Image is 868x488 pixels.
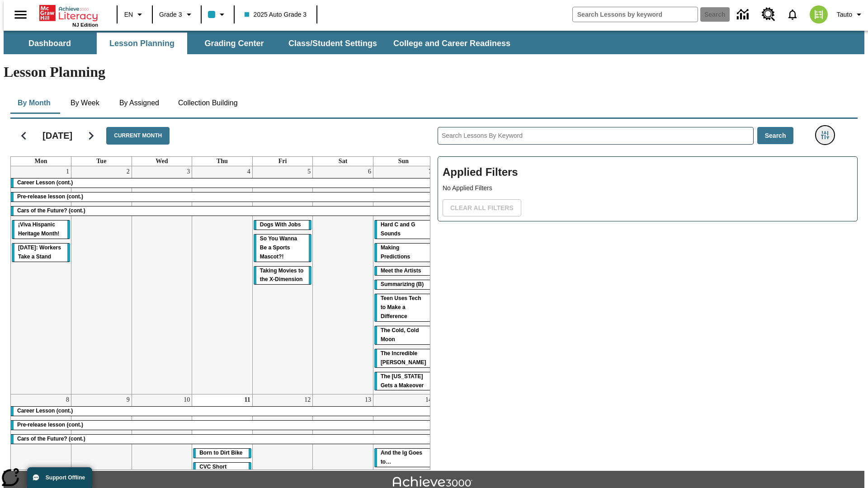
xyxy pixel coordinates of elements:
[302,394,312,405] a: September 12, 2025
[11,206,434,216] div: Cars of the Future? (cont.)
[243,394,252,405] a: September 11, 2025
[757,127,794,145] button: Search
[7,1,34,28] button: Open side menu
[199,464,243,479] span: CVC Short Vowels Lesson 2
[62,92,108,114] button: By Week
[120,6,149,23] button: Language: EN, Select a language
[39,4,98,22] a: Home
[72,22,98,28] span: NJ Edition
[573,7,698,22] input: search field
[17,179,73,186] span: Career Lesson (cont.)
[125,166,132,177] a: September 2, 2025
[124,10,133,19] span: EN
[11,435,434,444] div: Cars of the Future? (cont.)
[193,449,251,458] div: Born to Dirt Bike
[443,183,853,193] p: No Applied Filters
[337,157,349,166] a: Saturday
[381,244,410,260] span: Making Predictions
[80,124,103,147] button: Next
[154,157,170,166] a: Wednesday
[810,5,828,23] img: avatar image
[381,221,415,237] span: Hard C and G Sounds
[192,166,253,394] td: September 4, 2025
[363,394,373,405] a: September 13, 2025
[5,33,95,54] button: Dashboard
[189,33,279,54] button: Grading Center
[374,244,433,262] div: Making Predictions
[182,394,192,405] a: September 10, 2025
[12,124,35,147] button: Previous
[781,3,804,26] a: Notifications
[396,157,410,166] a: Sunday
[837,10,852,19] span: Tauto
[374,267,433,276] div: Meet the Artists
[3,115,430,470] div: Calendar
[833,6,868,23] button: Profile/Settings
[18,244,61,260] span: Labor Day: Workers Take a Stand
[10,92,58,114] button: By Month
[17,207,85,214] span: Cars of the Future? (cont.)
[438,127,753,144] input: Search Lessons By Keyword
[443,161,853,183] h2: Applied Filters
[386,33,518,54] button: College and Career Readiness
[12,244,70,262] div: Labor Day: Workers Take a Stand
[313,166,373,394] td: September 6, 2025
[159,10,182,19] span: Grade 3
[245,10,307,19] span: 2025 Auto Grade 3
[252,166,313,394] td: September 5, 2025
[254,235,312,262] div: So You Wanna Be a Sports Mascot?!
[731,2,756,27] a: Data Center
[11,407,434,416] div: Career Lesson (cont.)
[193,463,251,481] div: CVC Short Vowels Lesson 2
[254,221,312,230] div: Dogs With Jobs
[33,157,49,166] a: Monday
[374,280,433,289] div: Summarizing (B)
[39,3,98,28] div: Home
[254,267,312,285] div: Taking Movies to the X-Dimension
[277,157,289,166] a: Friday
[374,449,433,467] div: And the Ig Goes to…
[281,33,384,54] button: Class/Student Settings
[17,193,83,200] span: Pre-release lesson (cont.)
[381,327,419,343] span: The Cold, Cold Moon
[260,235,297,260] span: So You Wanna Be a Sports Mascot?!
[374,294,433,321] div: Teen Uses Tech to Make a Difference
[374,372,433,390] div: The Missouri Gets a Makeover
[17,408,73,414] span: Career Lesson (cont.)
[11,421,434,430] div: Pre-release lesson (cont.)
[424,394,434,405] a: September 14, 2025
[199,450,242,456] span: Born to Dirt Bike
[427,166,434,177] a: September 7, 2025
[204,6,231,23] button: Class color is light blue. Change class color
[18,221,59,237] span: ¡Viva Hispanic Heritage Month!
[381,373,424,389] span: The Missouri Gets a Makeover
[97,33,187,54] button: Lesson Planning
[64,166,71,177] a: September 1, 2025
[306,166,312,177] a: September 5, 2025
[64,394,71,405] a: September 8, 2025
[42,130,72,141] h2: [DATE]
[756,2,781,27] a: Resource Center, Will open in new tab
[245,166,252,177] a: September 4, 2025
[11,192,434,202] div: Pre-release lesson (cont.)
[4,64,864,80] h1: Lesson Planning
[381,267,421,274] span: Meet the Artists
[185,166,192,177] a: September 3, 2025
[381,450,422,465] span: And the Ig Goes to…
[17,436,85,442] span: Cars of the Future? (cont.)
[132,166,192,394] td: September 3, 2025
[11,166,71,394] td: September 1, 2025
[156,6,198,23] button: Grade: Grade 3, Select a grade
[381,295,421,319] span: Teen Uses Tech to Make a Difference
[816,126,834,144] button: Filters Side menu
[373,166,434,394] td: September 7, 2025
[71,166,132,394] td: September 2, 2025
[112,92,166,114] button: By Assigned
[374,326,433,344] div: The Cold, Cold Moon
[17,422,83,428] span: Pre-release lesson (cont.)
[171,92,245,114] button: Collection Building
[94,157,108,166] a: Tuesday
[4,31,864,54] div: SubNavbar
[12,221,70,239] div: ¡Viva Hispanic Heritage Month!
[260,267,303,283] span: Taking Movies to the X-Dimension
